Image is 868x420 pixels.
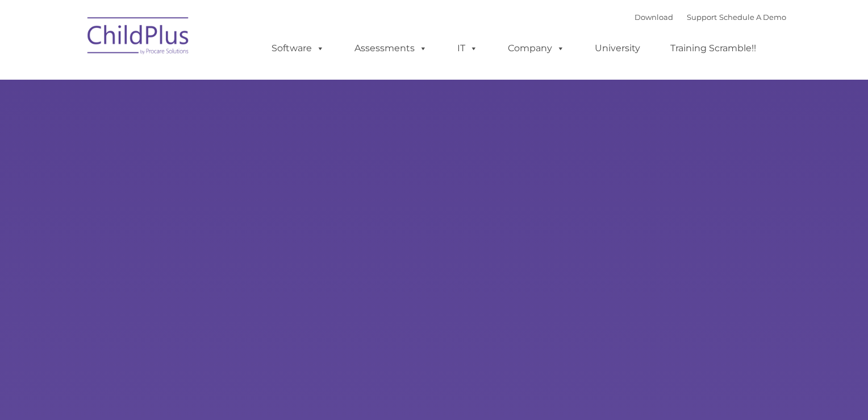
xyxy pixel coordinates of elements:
a: Support [687,13,717,22]
a: Download [635,13,673,22]
a: Software [260,37,336,60]
img: ChildPlus by Procare Solutions [82,9,195,66]
a: Company [496,37,576,60]
a: Schedule A Demo [719,13,786,22]
a: Training Scramble!! [659,37,767,60]
a: Assessments [343,37,439,60]
a: University [583,37,652,60]
a: IT [446,37,489,60]
font: | [635,13,786,22]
